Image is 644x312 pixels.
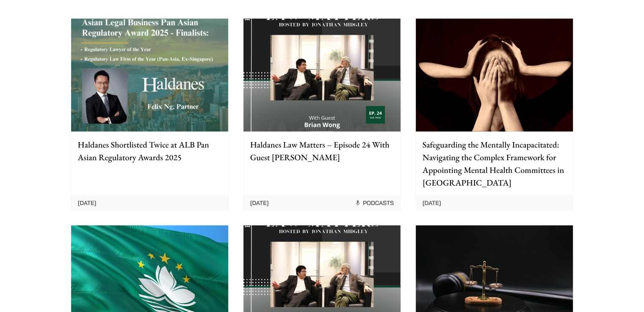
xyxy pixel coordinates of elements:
a: Haldanes Shortlisted Twice at ALB Pan Asian Regulatory Awards 2025 [DATE] [71,18,229,211]
p: Haldanes Shortlisted Twice at ALB Pan Asian Regulatory Awards 2025 [78,138,221,164]
a: Haldanes Law Matters – Episode 24 With Guest [PERSON_NAME] [DATE] Podcasts [243,18,401,211]
time: [DATE] [250,199,269,207]
p: Safeguarding the Mentally Incapacitated: Navigating the Complex Framework for Appointing Mental H... [423,138,566,189]
span: Podcasts [354,199,394,207]
time: [DATE] [423,199,441,207]
time: [DATE] [78,199,97,207]
p: Haldanes Law Matters – Episode 24 With Guest [PERSON_NAME] [250,138,394,164]
a: Safeguarding the Mentally Incapacitated: Navigating the Complex Framework for Appointing Mental H... [415,18,573,211]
